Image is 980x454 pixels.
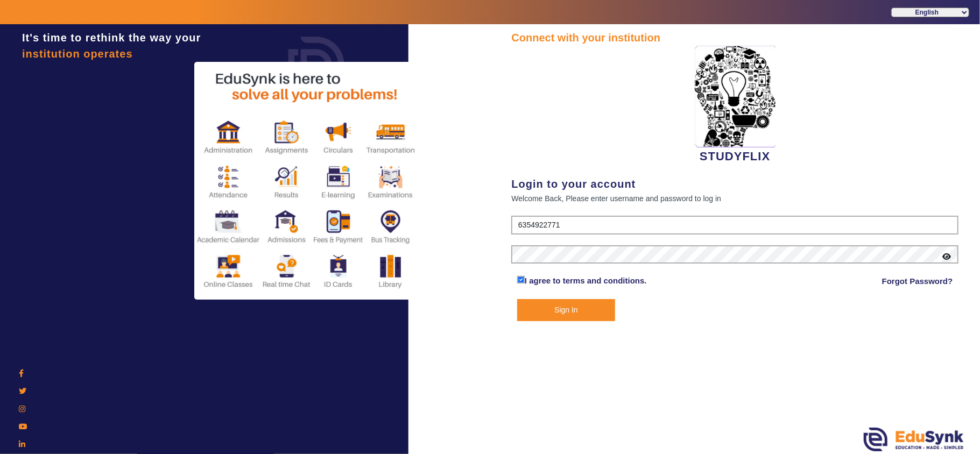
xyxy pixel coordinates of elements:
a: I agree to terms and conditions. [525,276,647,285]
button: Sign In [517,299,615,321]
span: institution operates [22,48,133,60]
img: login.png [276,24,357,105]
div: Connect with your institution [511,30,958,46]
a: Forgot Password? [882,275,953,288]
div: Login to your account [511,176,958,192]
div: Welcome Back, Please enter username and password to log in [511,192,958,205]
input: User Name [511,216,958,235]
div: STUDYFLIX [511,46,958,165]
img: login2.png [194,62,420,300]
img: 2da83ddf-6089-4dce-a9e2-416746467bdd [695,46,775,147]
span: It's time to rethink the way your [22,32,201,44]
img: edusynk.png [864,428,964,451]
